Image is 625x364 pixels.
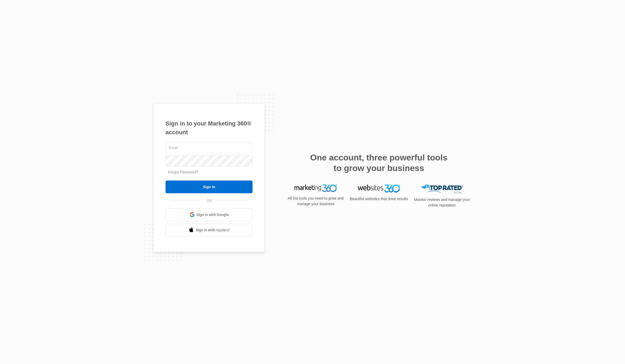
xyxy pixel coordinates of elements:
a: Sign in with Apple Id [166,224,253,236]
input: Sign In [166,181,253,193]
input: Email [166,142,253,153]
span: Sign in with Google [197,212,229,218]
p: All the tools you need to grow and manage your business [286,196,345,207]
h2: One account, three powerful tools to grow your business [309,152,449,173]
a: Sign in with Google [166,208,253,221]
img: Marketing 360 [294,185,337,192]
span: Sign in with Apple Id [196,227,230,233]
p: Monitor reviews and manage your online reputation [412,197,472,208]
img: Top Rated Local [421,185,463,193]
h1: Sign in to your Marketing 360® account [166,119,253,137]
img: Websites 360 [358,185,400,192]
a: Forgot Password? [168,170,198,174]
span: OR [203,198,216,204]
p: Beautiful websites that drive results [349,196,409,202]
